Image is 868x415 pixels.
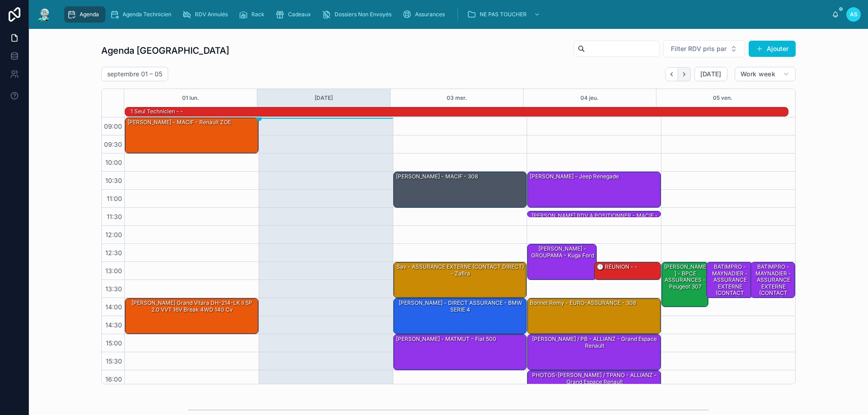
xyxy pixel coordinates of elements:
div: [PERSON_NAME] / PB - ALLIANZ - Grand espace Renault [529,335,660,350]
a: Agenda [64,6,105,23]
button: Back [665,67,678,81]
div: [PERSON_NAME] - Jeep Renegade [528,172,660,207]
div: BATIMPRO - MAYNADIER - ASSURANCE EXTERNE (CONTACT DIRECT) - [751,262,795,298]
span: 11:00 [104,195,124,202]
span: RDV Annulés [195,11,228,18]
div: [PERSON_NAME] - BPCE ASSURANCES - Peugeot 307 [662,262,708,307]
div: [PERSON_NAME] RDV a POSITIONNER - MACIF - PEUGEOT Expert II Tepee 2.0 HDi 16V FAP Combi long 163 cv [528,211,660,220]
div: 1 seul technicien - - [130,107,184,116]
button: Work week [735,67,796,81]
span: Dossiers Non Envoyés [335,11,392,18]
div: BATIMPRO - MAYNADIER - ASSURANCE EXTERNE (CONTACT DIRECT) - [708,263,752,303]
div: [PERSON_NAME] - GROUPAMA - Kuga ford [528,244,596,280]
a: RDV Annulés [179,6,234,23]
a: Agenda Technicien [107,6,178,23]
button: 01 lun. [182,89,199,107]
div: sav - ASSURANCE EXTERNE (CONTACT DIRECT) - zafira [394,262,527,298]
div: [PERSON_NAME] - GROUPAMA - Kuga ford [529,245,596,260]
span: 14:00 [103,303,124,311]
a: Cadeaux [273,6,317,23]
button: Select Button [663,40,745,57]
a: Assurances [400,6,451,23]
span: 09:00 [102,122,124,130]
div: 🕒 RÉUNION - - [596,263,638,271]
button: 03 mer. [447,89,467,107]
span: NE PAS TOUCHER [480,11,527,18]
span: Rack [251,11,264,18]
div: Bonnet Remy - EURO-ASSURANCE - 308 [529,299,637,307]
span: 10:30 [103,177,124,184]
div: [PERSON_NAME] - MATMUT - Fiat 500 [394,335,527,370]
span: Agenda Technicien [123,11,171,18]
span: Cadeaux [288,11,311,18]
div: [PERSON_NAME] - MACIF - 308 [394,172,527,207]
span: 12:30 [103,249,124,256]
div: [PERSON_NAME] Grand Vitara DH-214-LK II 5P 2.0 VVT 16V Break 4WD 140 cv [125,298,258,334]
div: BATIMPRO - MAYNADIER - ASSURANCE EXTERNE (CONTACT DIRECT) - [707,262,753,298]
button: [DATE] [694,67,727,81]
span: 14:30 [103,321,124,329]
div: PHOTOS-[PERSON_NAME] / TPANO - ALLIANZ - Grand espace Renault [528,371,660,406]
div: [PERSON_NAME] - MACIF - Renault ZOE [127,118,232,126]
span: 12:00 [103,231,124,238]
div: [PERSON_NAME] / PB - ALLIANZ - Grand espace Renault [528,335,660,370]
button: Ajouter [749,41,796,57]
span: Work week [741,70,775,78]
a: Rack [236,6,271,23]
span: AS [850,11,858,18]
div: scrollable content [60,5,832,24]
img: App logo [36,7,52,22]
span: Filter RDV pris par [671,44,726,53]
div: Bonnet Remy - EURO-ASSURANCE - 308 [528,298,660,334]
div: BATIMPRO - MAYNADIER - ASSURANCE EXTERNE (CONTACT DIRECT) - [752,263,794,303]
span: 15:00 [104,339,124,347]
button: 04 jeu. [580,89,599,107]
div: PHOTOS-[PERSON_NAME] / TPANO - ALLIANZ - Grand espace Renault [529,371,660,386]
div: [PERSON_NAME] - BPCE ASSURANCES - Peugeot 307 [663,263,708,291]
button: Next [678,67,691,81]
a: Dossiers Non Envoyés [319,6,398,23]
div: sav - ASSURANCE EXTERNE (CONTACT DIRECT) - zafira [395,263,526,278]
span: [DATE] [700,70,722,78]
div: [PERSON_NAME] RDV a POSITIONNER - MACIF - PEUGEOT Expert II Tepee 2.0 HDi 16V FAP Combi long 163 cv [529,212,660,233]
div: [PERSON_NAME] - DIRECT ASSURANCE - BMW SERIE 4 [394,298,527,334]
div: 1 seul technicien - - [130,107,184,116]
span: 10:00 [103,159,124,166]
span: 11:30 [104,213,124,220]
h2: septembre 01 – 05 [107,70,162,79]
div: [PERSON_NAME] - Jeep Renegade [529,173,620,181]
div: [PERSON_NAME] Grand Vitara DH-214-LK II 5P 2.0 VVT 16V Break 4WD 140 cv [127,299,258,314]
span: 16:00 [103,375,124,383]
h1: Agenda [GEOGRAPHIC_DATA] [101,44,229,57]
button: 05 ven. [713,89,732,107]
button: [DATE] [315,89,333,107]
div: [PERSON_NAME] - DIRECT ASSURANCE - BMW SERIE 4 [395,299,526,314]
span: 09:30 [102,140,124,148]
a: NE PAS TOUCHER [464,6,545,23]
div: 🕒 RÉUNION - - [594,262,660,280]
div: [PERSON_NAME] - MACIF - Renault ZOE [125,118,258,153]
span: Agenda [80,11,99,18]
span: 13:30 [103,285,124,293]
span: 15:30 [104,357,124,365]
span: Assurances [415,11,445,18]
div: [PERSON_NAME] - MATMUT - Fiat 500 [395,335,497,343]
div: [PERSON_NAME] - MACIF - 308 [395,173,479,181]
span: 13:00 [103,267,124,275]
